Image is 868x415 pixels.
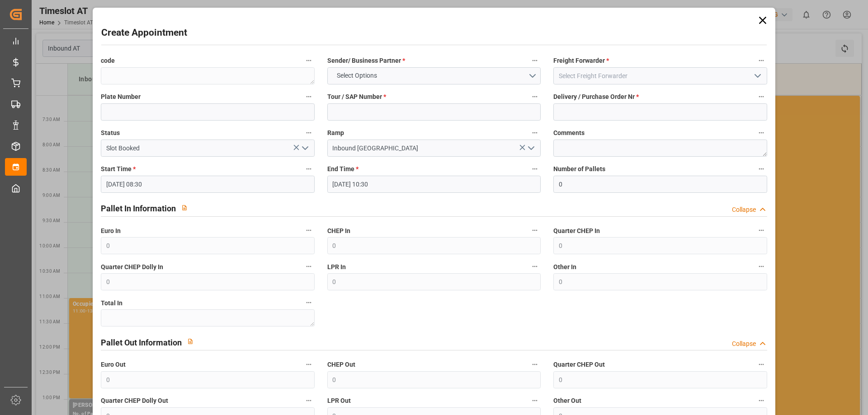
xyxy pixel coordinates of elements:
button: Status [303,127,315,139]
button: View description [176,199,193,216]
button: Plate Number [303,91,315,103]
button: Start Time * [303,163,315,175]
input: DD.MM.YYYY HH:MM [101,176,314,193]
span: Sender/ Business Partner [327,56,405,65]
button: code [303,55,315,66]
span: End Time [327,164,359,174]
span: Quarter CHEP In [553,226,600,236]
button: Euro Out [303,359,315,370]
span: Quarter CHEP Dolly Out [101,396,168,406]
button: Quarter CHEP Dolly In [303,261,315,272]
button: View description [182,333,199,350]
span: Quarter CHEP Dolly In [101,262,163,272]
span: Freight Forwarder [553,56,609,65]
span: Ramp [327,128,344,138]
button: CHEP Out [529,359,541,370]
button: Other In [755,261,767,272]
span: Tour / SAP Number [327,92,386,102]
span: Status [101,128,120,138]
button: LPR In [529,261,541,272]
span: Euro In [101,226,121,236]
span: Total In [101,298,123,308]
span: Start Time [101,164,136,174]
span: CHEP Out [327,360,355,369]
span: Number of Pallets [553,164,605,174]
button: Freight Forwarder * [755,55,767,66]
span: Plate Number [101,92,141,102]
button: Comments [755,127,767,139]
div: Collapse [732,339,756,349]
button: Total In [303,297,315,308]
span: Other In [553,262,576,272]
button: Quarter CHEP Dolly Out [303,395,315,406]
div: Collapse [732,205,756,214]
input: Select Freight Forwarder [553,67,767,84]
button: open menu [750,69,764,83]
button: open menu [297,141,311,155]
button: Ramp [529,127,541,139]
input: Type to search/select [327,140,541,157]
span: Delivery / Purchase Order Nr [553,92,639,102]
input: DD.MM.YYYY HH:MM [327,176,541,193]
h2: Pallet Out Information [101,336,182,349]
button: Sender/ Business Partner * [529,55,541,66]
button: open menu [524,141,538,155]
input: Type to search/select [101,140,314,157]
button: CHEP In [529,224,541,236]
span: Comments [553,128,585,138]
button: Quarter CHEP In [755,224,767,236]
h2: Pallet In Information [101,202,176,214]
span: code [101,56,115,65]
span: Other Out [553,396,581,406]
button: Euro In [303,224,315,236]
button: Quarter CHEP Out [755,359,767,370]
h2: Create Appointment [101,26,187,40]
span: Euro Out [101,360,126,369]
button: LPR Out [529,395,541,406]
button: open menu [327,67,541,84]
span: CHEP In [327,226,350,236]
span: LPR Out [327,396,351,406]
span: LPR In [327,262,346,272]
button: Other Out [755,395,767,406]
span: Quarter CHEP Out [553,360,605,369]
button: End Time * [529,163,541,175]
button: Delivery / Purchase Order Nr * [755,91,767,103]
button: Tour / SAP Number * [529,91,541,103]
button: Number of Pallets [755,163,767,175]
span: Select Options [332,71,382,80]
